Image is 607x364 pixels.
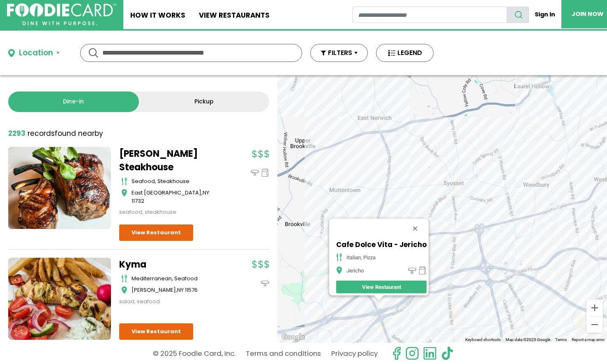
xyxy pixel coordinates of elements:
a: View Restaurant [336,281,427,293]
button: Keyboard shortcuts [465,337,501,343]
div: , [132,189,222,205]
div: mediterranean, seafood [132,275,222,283]
a: Terms [555,337,567,342]
img: map_icon.png [336,266,342,275]
span: [PERSON_NAME] [132,286,176,294]
img: pickup_icon.png [418,266,427,275]
div: seafood, steakhouse [132,177,222,185]
div: Rothmann's Steakhouse [277,75,607,343]
span: records [28,128,55,138]
p: © 2025 Foodie Card, Inc. [153,346,235,361]
img: map_icon.svg [121,286,127,294]
div: Jericho [346,268,364,274]
button: FILTERS [310,44,368,62]
span: NY [203,189,209,197]
a: Kyma [119,258,222,271]
a: Open this area in Google Maps (opens a new window) [279,332,307,343]
img: Google [279,332,307,343]
div: found nearby [8,128,103,139]
img: cutlery_icon.svg [121,275,127,283]
a: Pickup [139,92,270,112]
strong: 2293 [8,128,25,138]
button: search [507,7,529,23]
div: Location [19,47,53,59]
img: cutlery_icon.svg [121,177,127,185]
img: cutlery_icon.png [336,253,342,261]
a: View Restaurant [119,323,193,340]
span: 11576 [185,286,198,294]
span: 11732 [132,197,144,205]
button: Location [8,47,60,59]
img: dinein_icon.png [408,266,416,275]
img: FoodieCard; Eat, Drink, Save, Donate [7,3,116,25]
svg: check us out on facebook [390,346,404,360]
div: italian, pizza [346,254,376,261]
img: dinein_icon.svg [251,169,259,177]
a: Privacy policy [331,346,378,361]
img: tiktok.svg [441,346,455,360]
button: Zoom out [586,316,603,333]
div: , [132,286,222,294]
button: Zoom in [586,300,603,316]
img: linkedin.svg [423,346,437,360]
span: NY [177,286,184,294]
a: Dine-in [8,92,139,112]
img: dinein_icon.svg [261,279,269,288]
a: Terms and conditions [246,346,321,361]
button: Close [405,219,425,238]
div: seafood, steakhouse [119,208,222,216]
a: [PERSON_NAME] Steakhouse [119,147,222,174]
div: salad, seafood [119,298,222,306]
a: View Restaurant [119,224,193,241]
button: LEGEND [376,44,434,62]
h5: Cafe Dolce Vita - Jericho [336,240,427,249]
a: Report a map error [572,337,605,342]
img: pickup_icon.svg [261,169,269,177]
img: map_icon.svg [121,189,127,197]
span: Map data ©2025 Google [505,337,550,342]
span: East [GEOGRAPHIC_DATA] [132,189,201,197]
input: restaurant search [352,7,507,23]
a: Sign In [529,7,561,23]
